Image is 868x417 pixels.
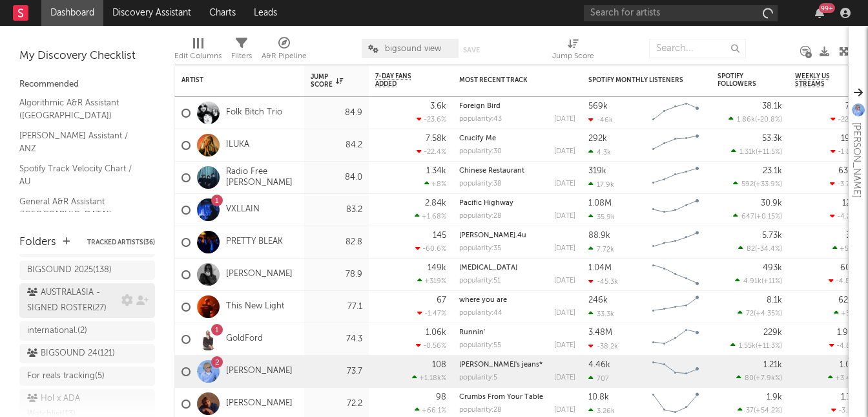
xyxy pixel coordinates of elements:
svg: Chart title [646,162,705,194]
div: Jump Score [552,32,594,70]
div: Crumbs From Your Table [459,394,575,401]
div: -22.4 % [417,147,446,156]
span: +33.9 % [756,181,780,188]
div: popularity: 28 [459,407,502,414]
div: -22.3 % [831,115,860,123]
div: [DATE] [554,116,575,123]
span: 37 [746,407,754,414]
div: 246k [588,296,608,305]
div: -23.6 % [417,115,446,123]
div: ( ) [731,147,782,156]
div: 53.3k [762,134,782,143]
div: behere.4u [459,232,575,239]
a: For reals tracking(5) [19,367,155,386]
div: popularity: 5 [459,374,497,381]
div: -4.25 % [830,212,860,220]
div: Chloe's jeans* [459,361,575,369]
button: 99+ [815,8,824,18]
div: 78.9 [311,267,362,283]
a: General A&R Assistant ([GEOGRAPHIC_DATA]) [19,195,142,221]
a: [PERSON_NAME] [226,398,293,409]
svg: Chart title [646,194,705,226]
div: 83.2 [311,202,362,218]
div: +66.1 % [415,406,446,414]
div: -4.86 % [829,277,860,285]
div: 292k [588,134,607,143]
div: -4.82 % [829,341,860,350]
div: 33.3k [588,310,614,318]
div: 1.21k [763,361,782,369]
div: A&R Pipeline [262,32,307,70]
div: where you are [459,297,575,304]
div: ( ) [738,406,782,414]
div: [DATE] [554,180,575,187]
a: Runnin' [459,329,485,336]
span: 647 [741,213,754,220]
div: 707 [588,374,609,383]
div: Muse [459,264,575,272]
div: 229k [763,328,782,337]
div: 72.2 [311,396,362,412]
span: 592 [741,181,754,188]
div: 8.1k [767,296,782,305]
span: 4.91k [743,278,761,285]
div: popularity: 44 [459,310,502,317]
div: popularity: 35 [459,245,501,252]
span: +11.3 % [758,343,780,350]
div: popularity: 43 [459,116,502,123]
div: ( ) [735,277,782,285]
div: -1.82 % [831,147,860,156]
svg: Chart title [646,356,705,388]
div: [DATE] [554,213,575,220]
span: bigsound view [385,45,441,53]
a: VXLLAIN [226,204,260,215]
div: 3.26k [588,407,615,415]
a: where you are [459,297,507,304]
div: Edit Columns [174,32,222,70]
div: BIGSOUND 24 ( 121 ) [27,346,115,361]
button: Tracked Artists(36) [87,239,155,246]
a: Crucify Me [459,135,496,142]
div: My Discovery Checklist [19,48,155,64]
div: +319 % [417,277,446,285]
div: [DATE] [554,277,575,284]
svg: Chart title [646,97,705,129]
span: 72 [746,310,754,317]
div: 1.06k [426,328,446,337]
a: AUSTRALASIA - SIGNED ROSTER(27) [19,283,155,318]
a: BIGSOUND 24(121) [19,344,155,363]
div: -0.56 % [416,341,446,350]
span: 7-Day Fans Added [375,72,427,88]
div: -46k [588,116,613,124]
a: BIGSOUND 2025(138) [19,261,155,280]
input: Search for artists [584,5,778,21]
div: Jump Score [311,73,343,89]
div: 63.4k [838,167,860,175]
div: Jump Score [552,48,594,64]
svg: Chart title [646,129,705,162]
div: 493k [763,264,782,272]
a: [PERSON_NAME] [226,269,293,280]
div: Recommended [19,77,155,92]
div: 569k [588,102,608,111]
div: 4.46k [588,361,610,369]
span: -20.8 % [757,116,780,123]
div: 5.73k [762,231,782,240]
div: Folders [19,235,56,250]
div: [DATE] [554,407,575,414]
div: popularity: 38 [459,180,502,187]
span: 82 [747,246,755,253]
div: 77.1 [311,299,362,315]
div: 82.8 [311,235,362,250]
div: [DATE] [554,342,575,349]
a: ILUKA [226,140,249,151]
div: 84.9 [311,105,362,121]
div: Chinese Restaurant [459,167,575,175]
a: Chinese Restaurant [459,167,524,175]
div: ( ) [738,309,782,317]
div: [DATE] [554,148,575,155]
div: 7.72k [588,245,614,253]
div: +8 % [424,180,446,188]
div: 23.1k [763,167,782,175]
svg: Chart title [646,226,705,259]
